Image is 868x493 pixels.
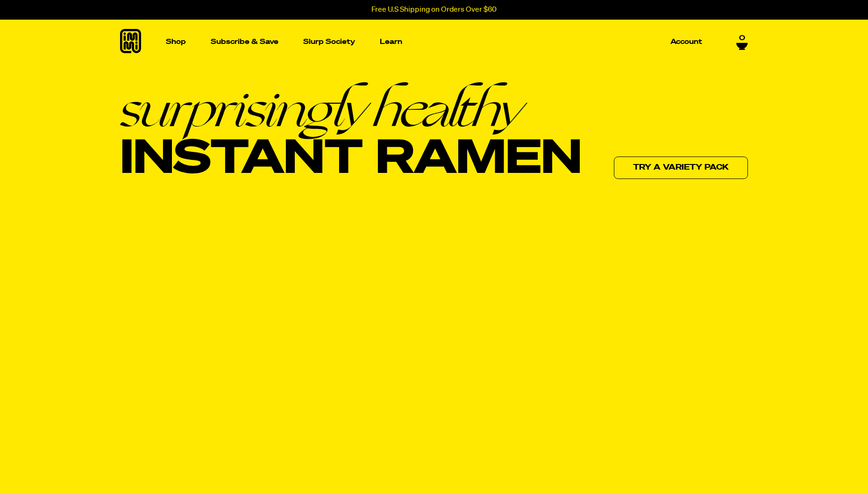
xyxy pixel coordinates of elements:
a: 0 [736,34,748,50]
p: Subscribe & Save [211,38,278,45]
p: Slurp Society [303,38,355,45]
p: Shop [166,38,186,45]
a: Account [667,35,706,49]
p: Free U.S Shipping on Orders Over $60 [371,6,497,14]
p: Account [670,38,702,45]
a: Learn [376,20,406,64]
nav: Main navigation [162,20,706,64]
p: Learn [380,38,402,45]
em: surprisingly healthy [120,83,582,134]
a: Slurp Society [299,35,359,49]
h1: Instant Ramen [120,83,582,186]
a: Subscribe & Save [207,35,282,49]
a: Shop [162,20,190,64]
span: 0 [739,34,745,43]
a: Try a variety pack [614,157,748,179]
